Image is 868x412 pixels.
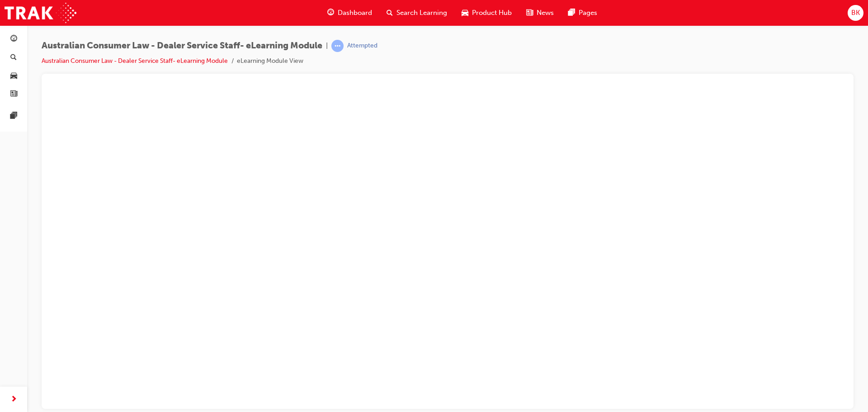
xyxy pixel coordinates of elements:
span: Dashboard [338,8,372,18]
span: guage-icon [327,7,334,19]
img: Trak [5,3,76,23]
span: News [537,8,554,18]
span: news-icon [10,90,17,99]
li: eLearning Module View [237,56,303,66]
span: search-icon [387,7,393,19]
a: search-iconSearch Learning [379,4,454,22]
span: guage-icon [10,35,17,43]
span: Product Hub [472,8,512,18]
span: | [326,41,328,51]
div: Attempted [347,42,377,50]
span: Pages [579,8,597,18]
span: next-icon [10,394,17,405]
span: pages-icon [568,7,575,19]
span: Search Learning [396,8,447,18]
a: pages-iconPages [561,4,604,22]
a: news-iconNews [519,4,561,22]
span: learningRecordVerb_ATTEMPT-icon [331,40,344,52]
span: pages-icon [10,112,17,120]
a: guage-iconDashboard [320,4,379,22]
span: Australian Consumer Law - Dealer Service Staff- eLearning Module [42,41,322,51]
span: news-icon [526,7,533,19]
button: BK [848,5,863,21]
a: Australian Consumer Law - Dealer Service Staff- eLearning Module [42,57,228,65]
span: BK [851,8,860,18]
span: car-icon [10,72,17,80]
span: car-icon [462,7,468,19]
span: search-icon [10,54,17,62]
a: car-iconProduct Hub [454,4,519,22]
